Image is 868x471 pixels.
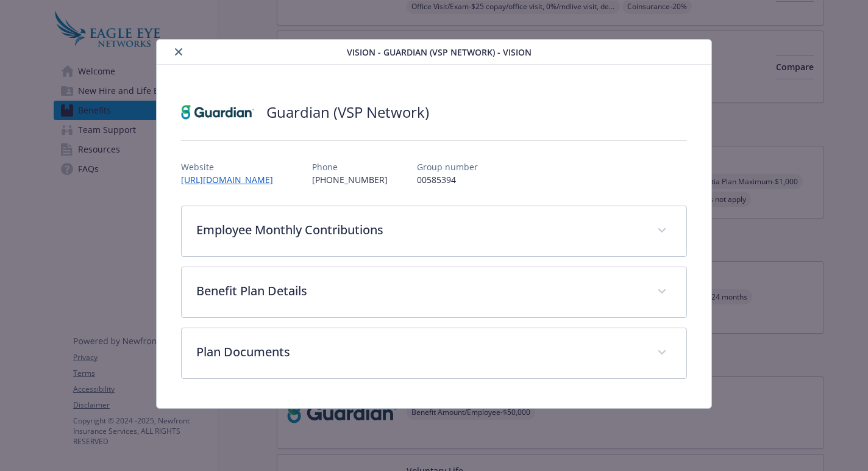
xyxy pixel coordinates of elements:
[417,173,478,186] p: 00585394
[181,94,254,131] img: Guardian
[182,206,686,256] div: Employee Monthly Contributions
[347,46,532,59] span: Vision - Guardian (VSP Network) - Vision
[196,343,642,361] p: Plan Documents
[312,173,388,186] p: [PHONE_NUMBER]
[181,160,283,173] p: Website
[196,282,642,300] p: Benefit Plan Details
[266,102,429,123] h2: Guardian (VSP Network)
[181,174,283,185] a: [URL][DOMAIN_NAME]
[171,45,186,59] button: close
[417,160,478,173] p: Group number
[312,160,388,173] p: Phone
[182,328,686,378] div: Plan Documents
[196,221,642,239] p: Employee Monthly Contributions
[87,39,781,409] div: details for plan Vision - Guardian (VSP Network) - Vision
[182,267,686,317] div: Benefit Plan Details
